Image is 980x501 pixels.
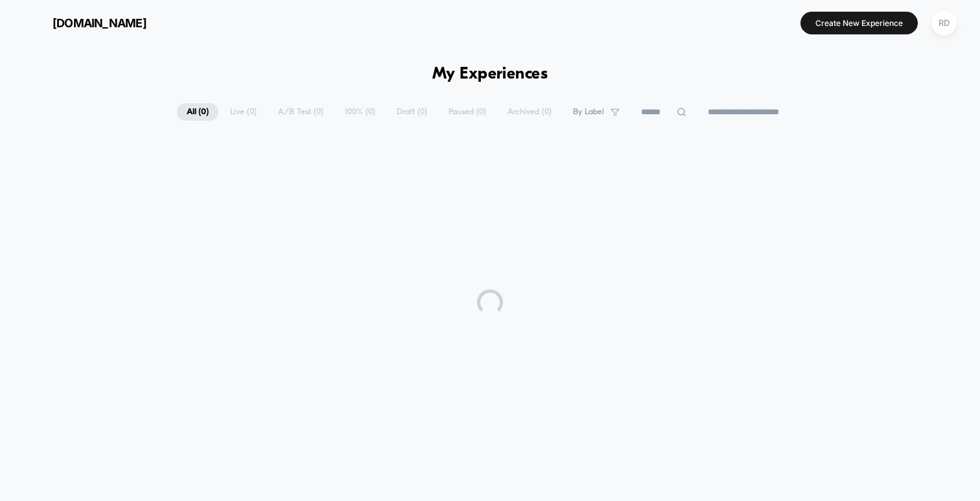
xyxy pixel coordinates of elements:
div: RD [931,10,957,36]
span: By Label [573,107,604,117]
button: RD [927,10,961,36]
h1: My Experiences [432,65,548,84]
button: Create New Experience [800,12,918,34]
span: [DOMAIN_NAME] [52,16,146,30]
span: All ( 0 ) [177,103,218,121]
button: [DOMAIN_NAME] [19,12,150,33]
